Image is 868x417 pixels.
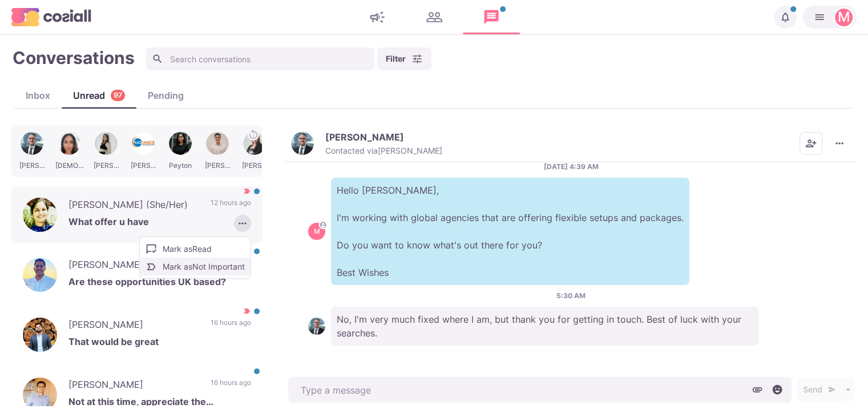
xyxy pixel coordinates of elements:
[68,198,199,215] p: [PERSON_NAME] (She/Her)
[802,6,857,29] button: Martin
[320,222,326,228] svg: avatar
[68,215,251,232] p: What offer u have
[68,275,251,292] p: Are these opportunities UK based?
[774,6,797,29] button: Notifications
[211,378,251,395] p: 16 hours ago
[377,47,431,70] button: Filter
[23,198,57,232] img: Savitha Nooni (She/Her)
[331,178,689,285] p: Hello [PERSON_NAME], I'm working with global agencies that are offering flexible setups and packa...
[68,395,251,412] p: Not at this time, appreciate the connection though
[68,318,199,335] p: [PERSON_NAME]
[68,335,251,352] p: That would be great
[23,258,57,292] img: Hanif Ahmed
[331,307,759,346] p: No, I'm very much fixed where I am, but thank you for getting in touch. Best of luck with your se...
[544,162,599,172] p: [DATE] 4:39 AM
[68,378,199,395] p: [PERSON_NAME]
[62,89,136,102] div: Unread
[11,8,91,26] img: logo
[828,132,851,155] button: More menu
[291,132,314,155] img: Rob Metcalf
[308,318,325,335] img: Rob Metcalf
[23,378,57,412] img: James Mancha
[325,131,404,143] p: [PERSON_NAME]
[325,146,442,156] p: Contacted via [PERSON_NAME]
[800,132,822,155] button: Add add contacts
[556,291,586,301] p: 5:30 AM
[314,228,320,235] div: Martin
[146,47,374,70] input: Search conversations
[136,89,195,102] div: Pending
[797,378,842,401] button: Send
[291,131,442,156] button: Rob Metcalf[PERSON_NAME]Contacted via[PERSON_NAME]
[211,318,251,335] p: 16 hours ago
[14,89,62,102] div: Inbox
[13,47,135,68] h1: Conversations
[68,258,199,275] p: [PERSON_NAME]
[838,10,850,24] div: Martin
[114,90,122,101] p: 97
[749,381,766,398] button: Attach files
[23,318,57,352] img: Prabhu Naidu
[211,198,251,215] p: 12 hours ago
[769,381,786,398] button: Select emoji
